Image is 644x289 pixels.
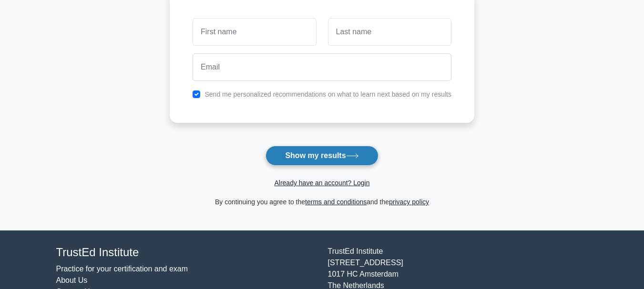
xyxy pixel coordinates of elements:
a: About Us [56,276,88,284]
input: Email [193,53,451,81]
input: Last name [328,18,451,46]
a: privacy policy [389,198,429,206]
a: Already have an account? Login [274,179,369,187]
a: Practice for your certification and exam [56,265,188,273]
label: Send me personalized recommendations on what to learn next based on my results [204,90,451,98]
div: By continuing you agree to the and the [164,196,480,208]
a: terms and conditions [305,198,367,206]
h4: TrustEd Institute [56,246,317,259]
button: Show my results [266,146,378,166]
input: First name [193,18,316,46]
